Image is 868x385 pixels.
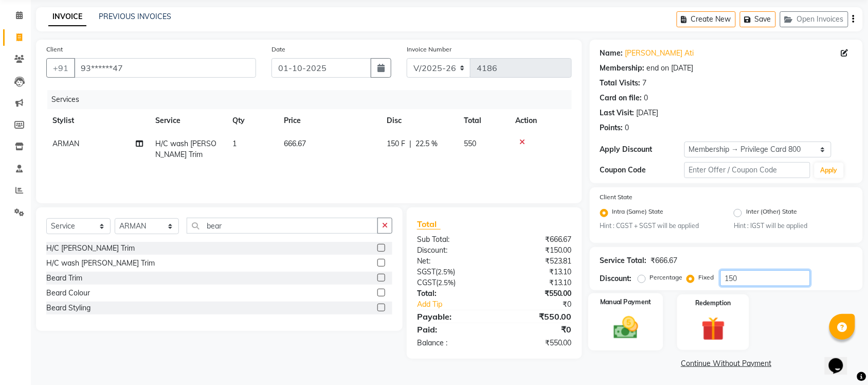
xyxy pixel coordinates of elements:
div: Sub Total: [409,234,495,245]
input: Search by Name/Mobile/Email/Code [74,58,256,78]
span: CGST [417,278,436,287]
label: Redemption [696,299,731,308]
th: Qty [226,109,278,132]
div: Beard Colour [46,288,90,299]
div: ₹150.00 [494,245,580,256]
span: 1 [232,139,237,148]
th: Action [509,109,572,132]
div: ₹0 [509,299,580,310]
div: ( ) [409,267,495,277]
div: Total Visits: [600,78,641,89]
label: Inter (Other) State [746,207,797,219]
img: _cash.svg [606,314,646,342]
span: Total [417,219,441,230]
div: Discount: [409,245,495,256]
div: Discount: [600,273,632,284]
label: Invoice Number [407,45,451,54]
span: 666.67 [284,139,306,148]
div: Services [47,90,580,109]
div: ₹13.10 [494,267,580,277]
div: Card on file: [600,93,642,103]
div: 7 [643,78,647,89]
small: Hint : CGST + SGST will be applied [600,221,718,231]
img: _gift.svg [694,314,733,343]
div: Payable: [409,310,495,323]
div: Apply Discount [600,144,684,155]
div: end on [DATE] [647,63,694,74]
div: Coupon Code [600,165,684,176]
div: Service Total: [600,255,647,266]
div: ₹523.81 [494,256,580,267]
a: Continue Without Payment [592,358,861,369]
div: [DATE] [637,108,659,118]
div: ₹13.10 [494,277,580,288]
label: Fixed [699,273,714,282]
button: Save [740,11,776,27]
div: Paid: [409,323,495,336]
th: Service [149,109,226,132]
span: 22.5 % [415,138,438,149]
div: ( ) [409,277,495,288]
input: Search or Scan [187,218,378,234]
span: 2.5% [438,278,454,287]
div: ₹666.67 [651,255,678,266]
input: Enter Offer / Coupon Code [684,162,810,178]
div: Name: [600,48,623,59]
div: ₹550.00 [494,288,580,299]
div: Balance : [409,338,495,348]
span: ARMAN [52,139,79,148]
div: Last Visit: [600,108,635,118]
div: H/C [PERSON_NAME] Trim [46,243,135,254]
div: 0 [644,93,648,103]
div: Net: [409,256,495,267]
small: Hint : IGST will be applied [734,221,852,231]
span: 2.5% [438,268,453,276]
label: Client State [600,192,633,202]
span: 150 F [387,138,405,149]
span: SGST [417,267,436,276]
button: Apply [815,163,844,178]
div: H/C wash [PERSON_NAME] Trim [46,258,155,269]
th: Stylist [46,109,149,132]
div: ₹550.00 [494,338,580,348]
label: Manual Payment [600,298,652,308]
label: Intra (Same) State [612,207,664,219]
span: H/C wash [PERSON_NAME] Trim [155,139,216,159]
label: Date [272,45,285,54]
div: ₹666.67 [494,234,580,245]
th: Price [278,109,381,132]
div: Beard Styling [46,303,91,313]
a: PREVIOUS INVOICES [99,12,171,21]
span: 550 [464,139,476,148]
a: INVOICE [48,8,86,26]
th: Disc [381,109,458,132]
div: Points: [600,122,623,133]
a: [PERSON_NAME] Ati [625,48,694,59]
button: Open Invoices [780,11,848,27]
a: Add Tip [409,299,509,310]
button: +91 [46,58,75,78]
label: Percentage [650,273,683,282]
div: ₹550.00 [494,310,580,323]
div: 0 [625,122,629,133]
label: Client [46,45,63,54]
button: Create New [677,11,736,27]
div: ₹0 [494,323,580,336]
div: Membership: [600,63,645,74]
iframe: chat widget [825,344,858,375]
th: Total [458,109,509,132]
span: | [409,138,411,149]
div: Beard Trim [46,273,82,284]
div: Total: [409,288,495,299]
